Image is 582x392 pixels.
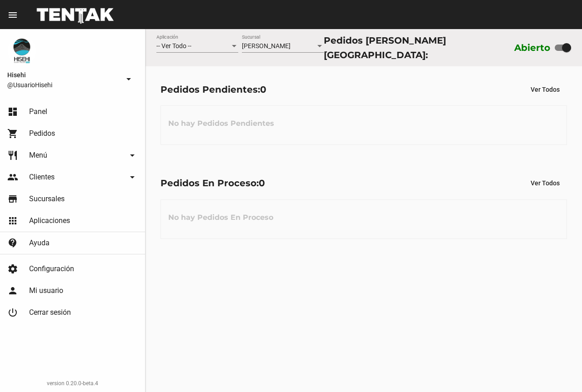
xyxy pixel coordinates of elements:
div: Pedidos [PERSON_NAME][GEOGRAPHIC_DATA]: [324,33,510,62]
span: Pedidos [29,129,55,138]
span: Ver Todos [531,86,560,93]
mat-icon: contact_support [7,238,18,248]
span: Panel [29,107,47,116]
span: Sucursales [29,194,65,203]
span: Ayuda [29,238,50,248]
span: Configuración [29,264,74,273]
mat-icon: menu [7,10,18,20]
h3: No hay Pedidos En Proceso [161,204,281,231]
span: Hisehi [7,69,120,80]
span: Clientes [29,173,55,182]
span: 0 [259,178,265,189]
span: Mi usuario [29,286,63,295]
h3: No hay Pedidos Pendientes [161,110,281,137]
span: -- Ver Todo -- [156,42,191,50]
label: Abierto [514,40,551,55]
div: version 0.20.0-beta.4 [7,379,138,388]
span: [PERSON_NAME] [242,42,291,50]
mat-icon: shopping_cart [7,128,18,139]
button: Ver Todos [523,81,567,98]
div: Pedidos En Proceso: [161,176,265,190]
mat-icon: store [7,194,18,204]
span: 0 [260,84,266,95]
mat-icon: settings [7,263,18,274]
span: Aplicaciones [29,216,70,225]
mat-icon: power_settings_new [7,307,18,318]
span: @UsuarioHisehi [7,80,120,89]
mat-icon: arrow_drop_down [123,74,134,84]
mat-icon: dashboard [7,106,18,117]
span: Menú [29,151,47,160]
mat-icon: arrow_drop_down [127,172,138,183]
mat-icon: person [7,285,18,296]
div: Pedidos Pendientes: [161,82,266,97]
img: b10aa081-330c-4927-a74e-08896fa80e0a.jpg [7,36,36,65]
mat-icon: apps [7,215,18,226]
span: Cerrar sesión [29,308,71,317]
button: Ver Todos [523,175,567,191]
mat-icon: people [7,172,18,183]
mat-icon: arrow_drop_down [127,150,138,161]
span: Ver Todos [531,179,560,187]
mat-icon: restaurant [7,150,18,161]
